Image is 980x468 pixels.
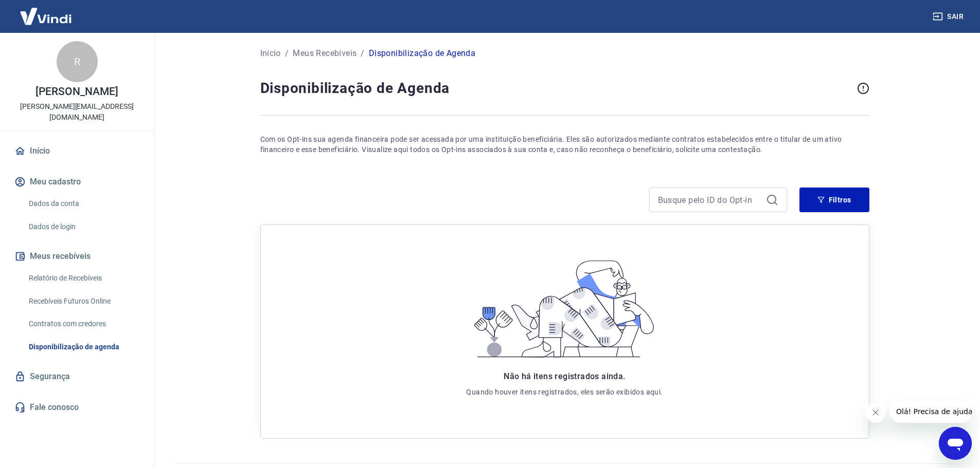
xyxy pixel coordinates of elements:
p: / [361,47,364,60]
p: Quando houver itens registrados, eles serão exibidos aqui. [466,387,663,397]
div: R [57,41,98,82]
span: Não há itens registrados ainda. [504,371,625,381]
p: / [285,47,289,60]
a: Dados da conta [25,193,141,214]
a: Relatório de Recebíveis [25,268,141,289]
span: Olá! Precisa de ajuda? [6,7,86,15]
img: Vindi [12,1,79,32]
button: Meu cadastro [12,171,141,193]
p: [PERSON_NAME][EMAIL_ADDRESS][DOMAIN_NAME] [8,101,146,123]
button: Sair [931,7,968,26]
a: Início [260,47,281,60]
p: [PERSON_NAME] [35,86,118,97]
a: Contratos com credores [25,313,141,334]
p: Disponibilização de Agenda [369,47,475,60]
p: Com os Opt-ins sua agenda financeira pode ser acessada por uma instituição beneficiária. Eles são... [260,134,869,155]
h4: Disponibilização de Agenda [260,78,853,99]
input: Busque pelo ID do Opt-in [658,192,762,208]
a: Recebíveis Futuros Online [25,291,141,312]
a: Segurança [12,365,141,388]
iframe: Mensagem da empresa [890,400,972,423]
a: Dados de login [25,216,141,237]
iframe: Fechar mensagem [865,402,886,423]
a: Meus Recebíveis [293,47,357,60]
a: Fale conosco [12,396,141,419]
button: Filtros [799,188,869,212]
a: Disponibilização de agenda [25,336,141,358]
button: Meus recebíveis [12,245,141,268]
iframe: Botão para abrir a janela de mensagens [939,427,972,460]
a: Início [12,140,141,162]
